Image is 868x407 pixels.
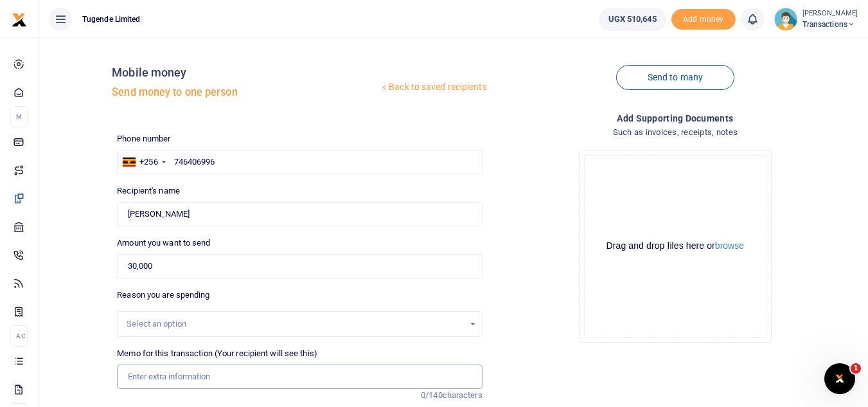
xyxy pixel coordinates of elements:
[443,390,483,400] span: characters
[671,9,736,30] li: Toup your wallet
[117,185,180,197] label: Recipient's name
[127,318,463,330] div: Select an option
[493,125,858,140] h4: Such as invoices, receipts, notes
[112,86,379,99] h5: Send money to one person
[774,8,797,31] img: profile-user
[671,14,736,23] a: Add money
[77,14,146,25] span: Tugende Limited
[774,8,858,31] a: profile-user [PERSON_NAME] Transactions
[10,106,28,127] li: M
[12,14,27,24] a: logo-small logo-large logo-large
[117,237,210,249] label: Amount you want to send
[117,289,209,302] label: Reason you are spending
[594,8,671,31] li: Wallet ballance
[715,241,744,250] button: browse
[117,202,482,226] input: Loading name...
[117,347,317,360] label: Memo for this transaction (Your recipient will see this)
[802,8,858,19] small: [PERSON_NAME]
[851,363,861,374] span: 1
[421,390,443,400] span: 0/140
[117,254,482,278] input: UGX
[616,65,734,90] a: Send to many
[117,365,482,389] input: Enter extra information
[802,19,858,30] span: Transactions
[585,240,766,252] div: Drag and drop files here or
[493,111,858,125] h4: Add supporting Documents
[379,76,488,99] a: Back to saved recipients
[10,325,28,347] li: Ac
[608,13,657,26] span: UGX 510,645
[824,363,855,394] iframe: Intercom live chat
[118,150,169,174] div: Uganda: +256
[117,132,170,145] label: Phone number
[671,9,736,30] span: Add money
[599,8,666,31] a: UGX 510,645
[112,66,379,80] h4: Mobile money
[579,150,772,343] div: File Uploader
[139,156,157,168] div: +256
[12,12,27,28] img: logo-small
[117,150,482,174] input: Enter phone number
